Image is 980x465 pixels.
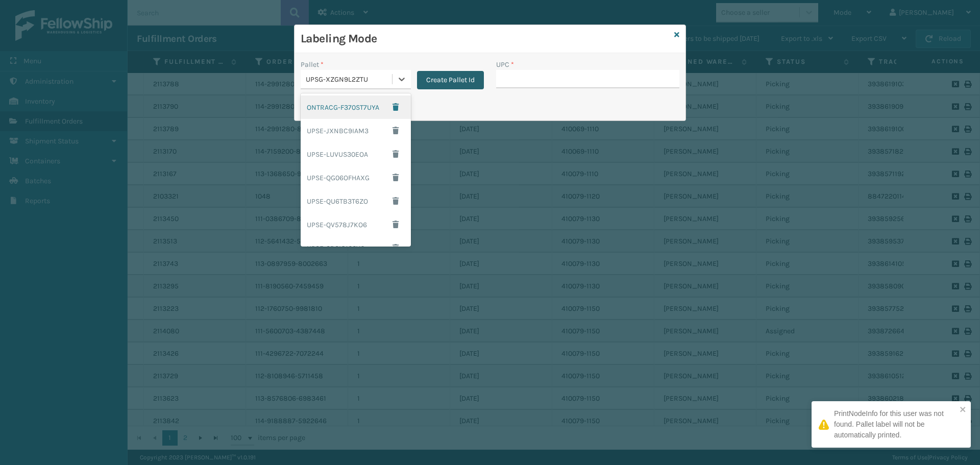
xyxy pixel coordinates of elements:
[301,95,411,119] div: ONTRACG-F370ST7UYA
[301,142,411,166] div: UPSE-LUVUS30EOA
[496,59,514,70] label: UPC
[301,166,411,189] div: UPSE-QG06OFHAXG
[301,119,411,142] div: UPSE-JXNBC9IAM3
[306,74,393,85] div: UPSG-XZGN9L2ZTU
[301,31,670,46] h3: Labeling Mode
[417,71,484,89] button: Create Pallet Id
[960,405,967,415] button: close
[301,236,411,260] div: UPSE-SDSIG166YO
[301,213,411,236] div: UPSE-QV578J7KO6
[834,408,957,440] div: PrintNodeInfo for this user was not found. Pallet label will not be automatically printed.
[301,189,411,213] div: UPSE-QU6TB3T6ZO
[301,59,324,70] label: Pallet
